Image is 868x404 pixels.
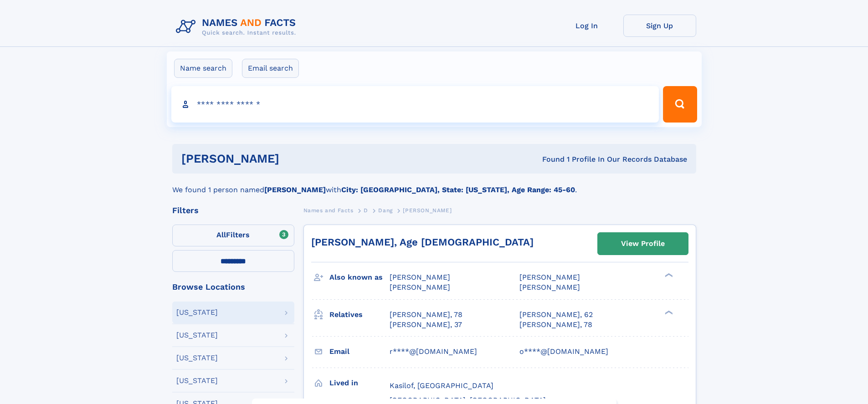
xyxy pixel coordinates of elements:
[181,153,411,164] h1: [PERSON_NAME]
[216,230,226,239] span: All
[621,233,665,254] div: View Profile
[390,273,450,281] span: [PERSON_NAME]
[329,270,390,285] h3: Also known as
[303,205,354,216] a: Names and Facts
[378,205,392,216] a: Dang
[550,15,623,37] a: Log In
[172,15,303,39] img: Logo Names and Facts
[519,310,593,320] a: [PERSON_NAME], 62
[329,307,390,322] h3: Relatives
[598,233,688,255] a: View Profile
[329,344,390,359] h3: Email
[176,309,218,316] div: [US_STATE]
[663,86,697,123] button: Search Button
[341,185,575,194] b: City: [GEOGRAPHIC_DATA], State: [US_STATE], Age Range: 45-60
[172,283,294,291] div: Browse Locations
[174,59,232,78] label: Name search
[172,174,696,195] div: We found 1 person named with .
[390,283,450,291] span: [PERSON_NAME]
[390,381,493,390] span: Kasilof, [GEOGRAPHIC_DATA]
[176,332,218,339] div: [US_STATE]
[176,377,218,384] div: [US_STATE]
[378,207,392,214] span: Dang
[411,154,687,164] div: Found 1 Profile In Our Records Database
[519,273,580,281] span: [PERSON_NAME]
[172,225,294,246] label: Filters
[264,185,326,194] b: [PERSON_NAME]
[519,320,592,330] a: [PERSON_NAME], 78
[329,375,390,391] h3: Lived in
[364,207,368,214] span: D
[390,310,462,320] a: [PERSON_NAME], 78
[403,207,452,214] span: [PERSON_NAME]
[623,15,696,37] a: Sign Up
[171,86,659,123] input: search input
[242,59,299,78] label: Email search
[311,236,534,248] a: [PERSON_NAME], Age [DEMOGRAPHIC_DATA]
[663,272,673,278] div: ❯
[176,354,218,362] div: [US_STATE]
[519,283,580,291] span: [PERSON_NAME]
[390,320,462,330] a: [PERSON_NAME], 37
[663,309,673,315] div: ❯
[364,205,368,216] a: D
[172,206,294,215] div: Filters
